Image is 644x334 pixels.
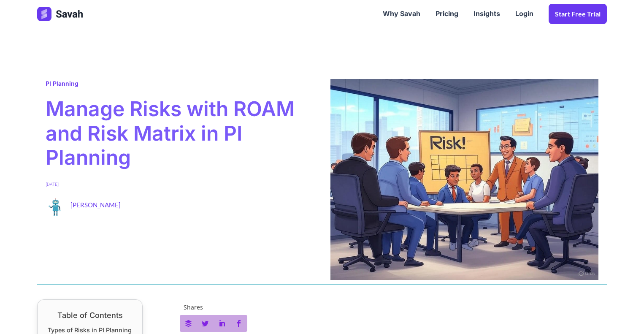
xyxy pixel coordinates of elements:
span: [PERSON_NAME] [70,197,121,210]
iframe: Chat Widget [602,293,644,334]
div: Table of Contents [48,310,132,321]
a: Pricing [428,1,466,27]
span: [DATE] [46,181,59,187]
a: Insights [466,1,508,27]
span: Manage Risks with ROAM and Risk Matrix in PI Planning [46,97,314,170]
a: Login [508,1,541,27]
a: PI Planning [46,80,78,87]
a: Why Savah [375,1,428,27]
a: Start Free trial [549,4,607,24]
span: Shares [184,304,203,310]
